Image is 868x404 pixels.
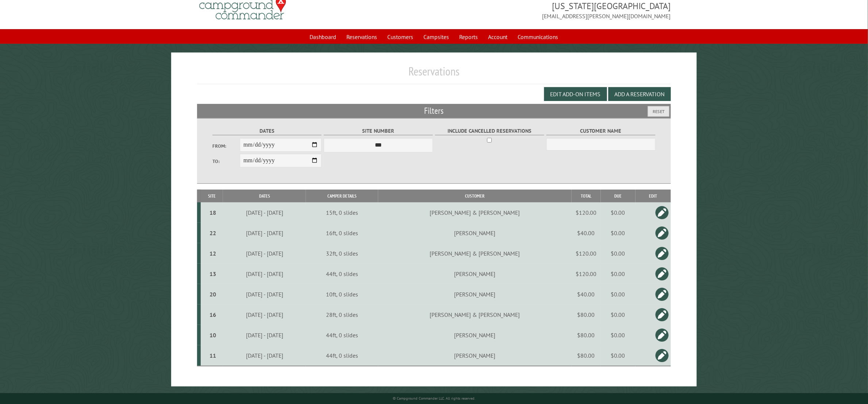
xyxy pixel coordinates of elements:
[306,284,378,304] td: 10ft, 0 slides
[514,30,563,44] a: Communications
[224,270,305,277] div: [DATE] - [DATE]
[224,229,305,237] div: [DATE] - [DATE]
[204,352,222,359] div: 11
[306,30,341,44] a: Dashboard
[306,264,378,284] td: 44ft, 0 slides
[378,284,572,304] td: [PERSON_NAME]
[197,64,671,84] h1: Reservations
[224,250,305,257] div: [DATE] - [DATE]
[342,30,382,44] a: Reservations
[306,202,378,223] td: 15ft, 0 slides
[572,223,601,243] td: $40.00
[393,396,475,401] small: © Campground Commander LLC. All rights reserved.
[601,190,635,202] th: Due
[572,304,601,325] td: $80.00
[204,331,222,339] div: 10
[608,87,671,101] button: Add a Reservation
[378,243,572,264] td: [PERSON_NAME] & [PERSON_NAME]
[601,264,635,284] td: $0.00
[378,190,572,202] th: Customer
[601,202,635,223] td: $0.00
[572,284,601,304] td: $40.00
[378,202,572,223] td: [PERSON_NAME] & [PERSON_NAME]
[648,106,669,117] button: Reset
[383,30,418,44] a: Customers
[544,87,607,101] button: Edit Add-on Items
[306,243,378,264] td: 32ft, 0 slides
[306,325,378,345] td: 44ft, 0 slides
[572,345,601,366] td: $80.00
[546,127,656,135] label: Customer Name
[572,264,601,284] td: $120.00
[204,229,222,237] div: 22
[378,345,572,366] td: [PERSON_NAME]
[306,304,378,325] td: 28ft, 0 slides
[224,352,305,359] div: [DATE] - [DATE]
[435,127,544,135] label: Include Cancelled Reservations
[223,190,306,202] th: Dates
[601,304,635,325] td: $0.00
[306,223,378,243] td: 16ft, 0 slides
[378,325,572,345] td: [PERSON_NAME]
[601,325,635,345] td: $0.00
[204,270,222,277] div: 13
[224,311,305,318] div: [DATE] - [DATE]
[572,190,601,202] th: Total
[572,325,601,345] td: $80.00
[601,223,635,243] td: $0.00
[419,30,454,44] a: Campsites
[224,331,305,339] div: [DATE] - [DATE]
[201,190,223,202] th: Site
[212,158,240,165] label: To:
[601,284,635,304] td: $0.00
[306,190,378,202] th: Camper Details
[306,345,378,366] td: 44ft, 0 slides
[224,291,305,298] div: [DATE] - [DATE]
[635,190,671,202] th: Edit
[197,104,671,118] h2: Filters
[378,264,572,284] td: [PERSON_NAME]
[324,127,433,135] label: Site Number
[484,30,512,44] a: Account
[212,143,240,149] label: From:
[378,223,572,243] td: [PERSON_NAME]
[204,250,222,257] div: 12
[572,202,601,223] td: $120.00
[455,30,483,44] a: Reports
[224,209,305,216] div: [DATE] - [DATE]
[212,127,322,135] label: Dates
[572,243,601,264] td: $120.00
[601,345,635,366] td: $0.00
[601,243,635,264] td: $0.00
[204,291,222,298] div: 20
[378,304,572,325] td: [PERSON_NAME] & [PERSON_NAME]
[204,209,222,216] div: 18
[204,311,222,318] div: 16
